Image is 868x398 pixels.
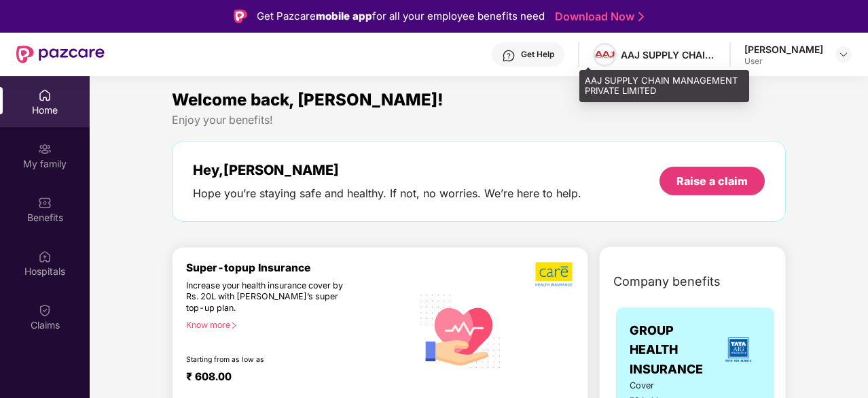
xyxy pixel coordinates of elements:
[172,90,444,110] span: Welcome back, [PERSON_NAME]!
[521,49,554,60] div: Get Help
[193,162,581,178] div: Hey, [PERSON_NAME]
[595,45,615,65] img: aaj%20logo%20v11.1%202.0.jpg
[720,331,757,368] img: insurerLogo
[16,46,105,63] img: New Pazcare Logo
[186,370,399,386] div: ₹ 608.00
[38,142,52,156] img: svg+xml;base64,PHN2ZyB3aWR0aD0iMjAiIGhlaWdodD0iMjAiIHZpZXdCb3g9IjAgMCAyMCAyMCIgZmlsbD0ibm9uZSIgeG...
[186,320,404,329] div: Know more
[555,10,640,24] a: Download Now
[621,48,716,61] div: AAJ SUPPLY CHAIN MANAGEMENT PRIVATE LIMITED
[613,272,721,291] span: Company benefits
[38,88,52,102] img: svg+xml;base64,PHN2ZyBpZD0iSG9tZSIgeG1sbnM9Imh0dHA6Ly93d3cudzMub3JnLzIwMDAvc3ZnIiB3aWR0aD0iMjAiIG...
[230,322,238,329] span: right
[744,56,823,67] div: User
[193,186,581,201] div: Hope you’re staying safe and healthy. If not, no worries. We’re here to help.
[638,10,644,24] img: Stroke
[579,70,749,102] div: AAJ SUPPLY CHAIN MANAGEMENT PRIVATE LIMITED
[38,196,52,210] img: svg+xml;base64,PHN2ZyBpZD0iQmVuZWZpdHMiIHhtbG5zPSJodHRwOi8vd3d3LnczLm9yZy8yMDAwL3N2ZyIgd2lkdGg9Ij...
[186,355,355,365] div: Starting from as low as
[257,8,545,24] div: Get Pazcare for all your employee benefits need
[38,303,52,317] img: svg+xml;base64,PHN2ZyBpZD0iQ2xhaW0iIHhtbG5zPSJodHRwOi8vd3d3LnczLm9yZy8yMDAwL3N2ZyIgd2lkdGg9IjIwIi...
[186,261,412,274] div: Super-topup Insurance
[502,49,516,63] img: svg+xml;base64,PHN2ZyBpZD0iSGVscC0zMngzMiIgeG1sbnM9Imh0dHA6Ly93d3cudzMub3JnLzIwMDAvc3ZnIiB3aWR0aD...
[535,261,574,287] img: b5dec4f62d2307b9de63beb79f102df3.png
[676,173,748,188] div: Raise a claim
[172,113,786,127] div: Enjoy your benefits!
[630,321,716,379] span: GROUP HEALTH INSURANCE
[234,10,247,23] img: Logo
[630,379,679,393] span: Cover
[412,281,509,380] img: svg+xml;base64,PHN2ZyB4bWxucz0iaHR0cDovL3d3dy53My5vcmcvMjAwMC9zdmciIHhtbG5zOnhsaW5rPSJodHRwOi8vd3...
[744,43,823,56] div: [PERSON_NAME]
[186,280,354,314] div: Increase your health insurance cover by Rs. 20L with [PERSON_NAME]’s super top-up plan.
[838,49,849,60] img: svg+xml;base64,PHN2ZyBpZD0iRHJvcGRvd24tMzJ4MzIiIHhtbG5zPSJodHRwOi8vd3d3LnczLm9yZy8yMDAwL3N2ZyIgd2...
[38,250,52,263] img: svg+xml;base64,PHN2ZyBpZD0iSG9zcGl0YWxzIiB4bWxucz0iaHR0cDovL3d3dy53My5vcmcvMjAwMC9zdmciIHdpZHRoPS...
[316,10,372,22] strong: mobile app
